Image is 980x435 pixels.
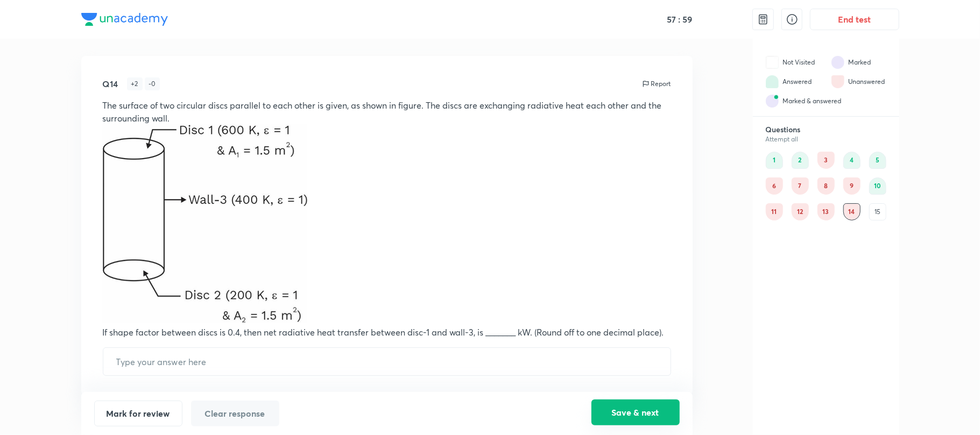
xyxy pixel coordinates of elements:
[766,75,779,88] img: attempt state
[849,58,871,67] div: Marked
[817,203,835,220] div: 13
[766,203,783,220] div: 11
[831,75,844,88] img: attempt state
[127,77,143,90] div: + 2
[849,77,885,87] div: Unanswered
[783,96,842,106] div: Marked & answered
[810,9,899,30] button: End test
[783,58,815,67] div: Not Visited
[843,177,861,195] div: 9
[817,177,835,195] div: 8
[766,152,783,169] div: 1
[766,136,886,143] div: Attempt all
[766,95,779,108] img: attempt state
[766,56,779,69] img: attempt state
[591,400,680,425] button: Save & next
[103,99,671,125] p: The surface of two circular discs parallel to each other is given, as shown in figure. The discs ...
[145,77,160,90] div: - 0
[869,152,886,169] div: 5
[191,401,279,426] button: Clear response
[843,152,861,169] div: 4
[665,14,681,25] h5: 57 :
[103,77,118,90] h5: Q14
[94,401,182,426] button: Mark for review
[766,177,783,195] div: 6
[869,177,886,195] div: 10
[103,326,671,339] p: If shape factor between discs is 0.4, then net radiative heat transfer between disc-1 and wall-3,...
[792,177,809,195] div: 7
[817,152,835,169] div: 3
[869,203,886,220] div: 15
[831,56,844,69] img: attempt state
[792,203,809,220] div: 12
[792,152,809,169] div: 2
[783,77,812,87] div: Answered
[651,79,671,89] p: Report
[766,125,886,134] h6: Questions
[103,348,671,375] input: Type your answer here
[103,125,307,323] img: 06-04-22-11:30:36-AM
[641,80,650,88] img: report icon
[757,13,770,26] img: calculator
[681,14,693,25] h5: 59
[843,203,861,220] div: 14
